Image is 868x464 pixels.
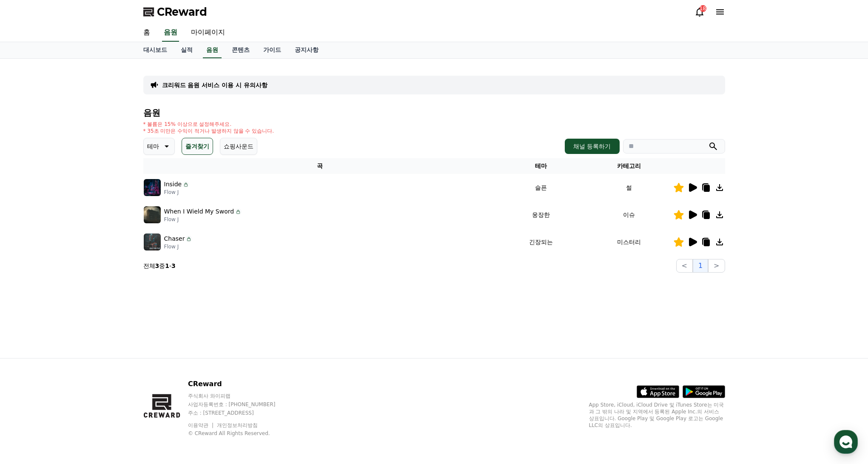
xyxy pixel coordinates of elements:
button: 쇼핑사운드 [220,138,257,155]
p: © CReward All Rights Reserved. [188,430,292,437]
a: Messages [56,270,110,291]
p: 테마 [147,140,159,152]
h4: 음원 [143,108,725,117]
a: 공지사항 [288,42,325,58]
a: 18 [694,7,705,17]
th: 카테고리 [585,158,673,174]
strong: 3 [171,262,176,269]
img: music [144,179,161,196]
td: 웅장한 [497,201,585,228]
th: 곡 [143,158,497,174]
td: 이슈 [585,201,673,228]
button: 채널 등록하기 [565,139,619,154]
a: 개인정보처리방침 [217,422,258,428]
p: Flow J [164,189,190,196]
td: 긴장되는 [497,228,585,256]
a: 콘텐츠 [225,42,256,58]
p: Chaser [164,234,185,243]
p: 전체 중 - [143,262,176,270]
button: 1 [693,259,708,273]
a: 대시보드 [137,42,174,58]
p: 주소 : [STREET_ADDRESS] [188,410,292,416]
p: Flow J [164,243,193,250]
td: 미스터리 [585,228,673,256]
td: 썰 [585,174,673,201]
span: Settings [126,282,147,289]
button: > [708,259,725,273]
span: Home [22,282,37,289]
a: 음원 [162,24,179,42]
a: 음원 [203,42,222,58]
p: When I Wield My Sword [164,207,234,216]
p: App Store, iCloud, iCloud Drive 및 iTunes Store는 미국과 그 밖의 나라 및 지역에서 등록된 Apple Inc.의 서비스 상표입니다. Goo... [589,401,725,429]
img: music [144,206,161,223]
th: 테마 [497,158,585,174]
p: Flow J [164,216,242,223]
strong: 3 [155,262,159,269]
strong: 1 [165,262,169,269]
a: 크리워드 음원 서비스 이용 시 유의사항 [162,81,268,89]
span: CReward [157,5,207,19]
a: 이용약관 [188,422,215,428]
div: 18 [700,5,706,12]
td: 슬픈 [497,174,585,201]
p: 주식회사 와이피랩 [188,393,292,399]
p: CReward [188,379,292,389]
a: 마이페이지 [184,24,232,42]
a: 홈 [137,24,157,42]
button: 즐겨찾기 [182,138,213,155]
a: Settings [110,270,163,291]
img: music [144,233,161,251]
p: Inside [164,180,182,189]
p: 사업자등록번호 : [PHONE_NUMBER] [188,401,292,408]
button: < [676,259,693,273]
p: * 35초 미만은 수익이 적거나 발생하지 않을 수 있습니다. [143,128,274,134]
p: * 볼륨은 15% 이상으로 설정해주세요. [143,121,274,128]
a: 실적 [174,42,199,58]
button: 테마 [143,138,175,155]
a: 가이드 [256,42,288,58]
span: Messages [71,283,96,290]
a: CReward [143,5,207,19]
a: Home [3,270,56,291]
